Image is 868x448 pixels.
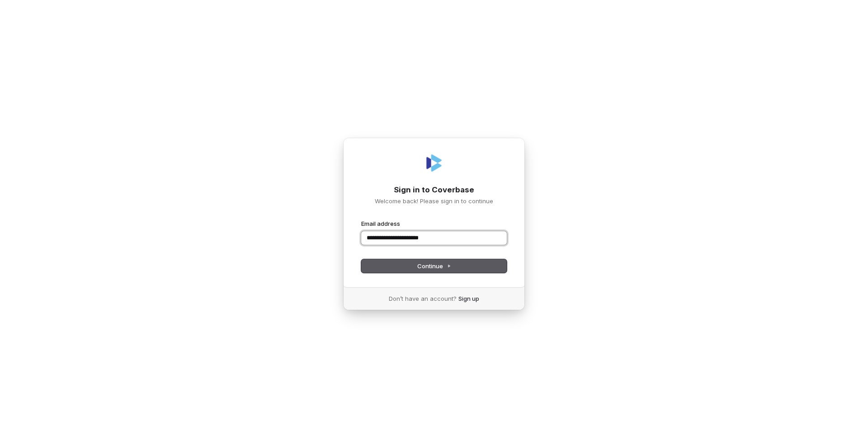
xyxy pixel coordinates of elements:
[361,219,400,228] label: Email address
[423,152,445,174] img: Coverbase
[417,262,451,270] span: Continue
[458,294,479,303] a: Sign up
[361,259,507,273] button: Continue
[361,197,507,205] p: Welcome back! Please sign in to continue
[389,294,457,303] span: Don’t have an account?
[361,185,507,196] h1: Sign in to Coverbase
